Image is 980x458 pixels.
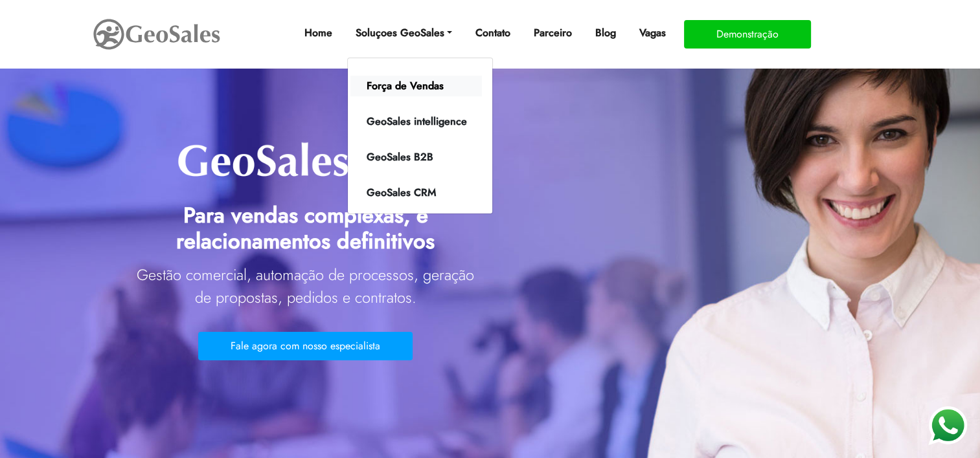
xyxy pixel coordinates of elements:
a: Home [299,20,337,46]
button: Demonstração [684,20,811,49]
img: GeoSales [92,16,222,52]
a: GeoSales CRM [350,182,482,203]
a: Vagas [634,20,671,46]
a: Parceiro [529,20,577,46]
a: Blog [590,20,621,46]
a: Força de Vendas [350,76,482,96]
h1: Para vendas complexas, e relacionamentos definitivos [131,193,481,261]
a: Contato [470,20,516,46]
a: GeoSales B2B [350,147,482,168]
p: Gestão comercial, automação de processos, geração de propostas, pedidos e contratos. [131,264,481,310]
button: Fale agora com nosso especialista [198,332,413,360]
img: WhatsApp [928,406,967,445]
img: geo-crm.png [176,141,435,194]
a: GeoSales intelligence [350,111,482,132]
a: Soluçoes GeoSales [350,20,457,46]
